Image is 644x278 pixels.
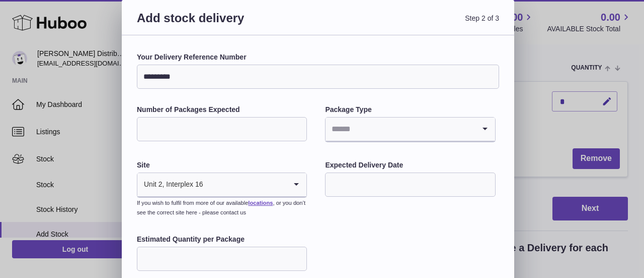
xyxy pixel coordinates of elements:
[137,173,204,196] span: Unit 2, Interplex 16
[248,200,273,206] a: locations
[318,10,499,38] span: Step 2 of 3
[137,52,499,62] label: Your Delivery Reference Number
[326,118,474,141] input: Search for option
[326,118,495,142] div: Search for option
[137,173,306,197] div: Search for option
[137,160,307,170] label: Site
[137,10,318,38] h3: Add stock delivery
[137,105,307,115] label: Number of Packages Expected
[137,235,307,244] label: Estimated Quantity per Package
[325,160,495,170] label: Expected Delivery Date
[204,173,287,196] input: Search for option
[325,105,495,115] label: Package Type
[137,200,305,215] small: If you wish to fulfil from more of our available , or you don’t see the correct site here - pleas...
